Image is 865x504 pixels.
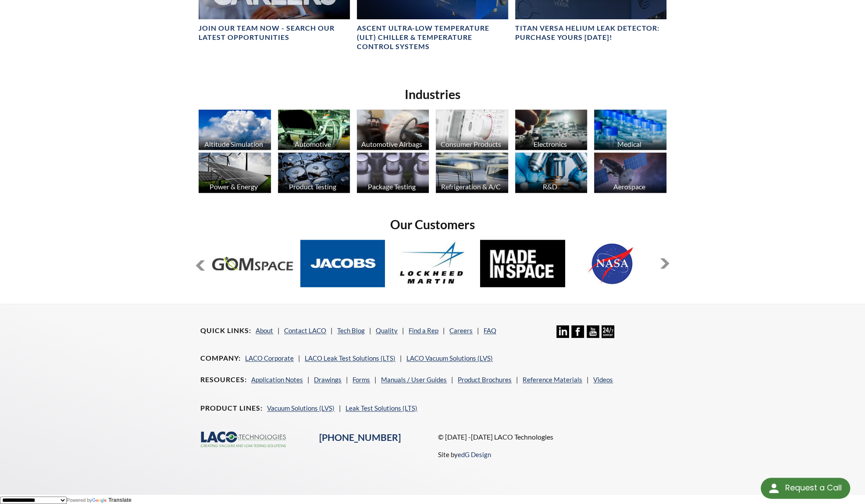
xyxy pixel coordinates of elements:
[356,140,428,148] div: Automotive Airbags
[92,497,132,503] a: Translate
[434,140,507,148] div: Consumer Products
[200,375,247,384] h4: Resources
[761,478,850,499] div: Request a Call
[602,331,614,339] a: 24/7 Support
[376,327,398,334] a: Quality
[357,153,429,193] img: industry_Package_670x376.jpg
[278,153,350,195] a: Product Testing
[515,24,666,42] h4: TITAN VERSA Helium Leak Detector: Purchase Yours [DATE]!
[200,404,263,413] h4: Product Lines
[594,110,666,150] img: industry_Medical_670x376.jpg
[256,327,273,334] a: About
[406,354,493,362] a: LACO Vacuum Solutions (LVS)
[436,110,508,153] a: Consumer Products
[593,140,665,148] div: Medical
[197,182,270,191] div: Power & Energy
[767,481,781,495] img: round button
[314,376,342,383] a: Drawings
[484,327,496,334] a: FAQ
[570,240,655,287] img: NASA.jpg
[278,110,350,153] a: Automotive
[593,376,613,383] a: Videos
[381,376,447,383] a: Manuals / User Guides
[200,354,241,363] h4: Company
[594,110,666,153] a: Medical
[356,182,428,191] div: Package Testing
[390,240,475,287] img: Lockheed-Martin.jpg
[409,327,438,334] a: Find a Rep
[305,354,395,362] a: LACO Leak Test Solutions (LTS)
[480,240,565,287] img: MadeInSpace.jpg
[458,376,512,383] a: Product Brochures
[436,153,508,193] img: industry_HVAC_670x376.jpg
[514,140,586,148] div: Electronics
[457,451,491,458] a: edG Design
[345,404,417,412] a: Leak Test Solutions (LTS)
[438,431,664,443] p: © [DATE] -[DATE] LACO Technologies
[199,24,350,42] h4: Join our team now - SEARCH OUR LATEST OPPORTUNITIES
[357,24,508,51] h4: Ascent Ultra-Low Temperature (ULT) Chiller & Temperature Control Systems
[267,404,335,412] a: Vacuum Solutions (LVS)
[594,153,666,195] a: Aerospace
[515,153,587,195] a: R&D
[251,376,303,383] a: Application Notes
[277,140,349,148] div: Automotive
[602,325,614,338] img: 24/7 Support Icon
[438,449,491,460] p: Site by
[593,182,665,191] div: Aerospace
[785,478,841,498] div: Request a Call
[197,140,270,148] div: Altitude Simulation
[352,376,370,383] a: Forms
[200,326,251,335] h4: Quick Links
[514,182,586,191] div: R&D
[515,110,587,150] img: industry_Electronics_670x376.jpg
[195,217,670,233] h2: Our Customers
[277,182,349,191] div: Product Testing
[523,376,582,383] a: Reference Materials
[436,153,508,195] a: Refrigeration & A/C
[278,110,350,150] img: industry_Automotive_670x376.jpg
[319,432,401,443] a: [PHONE_NUMBER]
[210,240,295,287] img: GOM-Space.jpg
[284,327,326,334] a: Contact LACO
[199,153,271,193] img: industry_Power-2_670x376.jpg
[278,153,350,193] img: industry_ProductTesting_670x376.jpg
[436,110,508,150] img: industry_Consumer_670x376.jpg
[245,354,294,362] a: LACO Corporate
[337,327,365,334] a: Tech Blog
[199,110,271,153] a: Altitude Simulation
[434,182,507,191] div: Refrigeration & A/C
[357,153,429,195] a: Package Testing
[449,327,473,334] a: Careers
[300,240,385,287] img: Jacobs.jpg
[515,153,587,193] img: industry_R_D_670x376.jpg
[357,110,429,150] img: industry_Auto-Airbag_670x376.jpg
[92,498,108,504] img: Google Translate
[357,110,429,153] a: Automotive Airbags
[515,110,587,153] a: Electronics
[195,86,670,103] h2: Industries
[594,153,666,193] img: Artboard_1.jpg
[199,153,271,195] a: Power & Energy
[199,110,271,150] img: industry_AltitudeSim_670x376.jpg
